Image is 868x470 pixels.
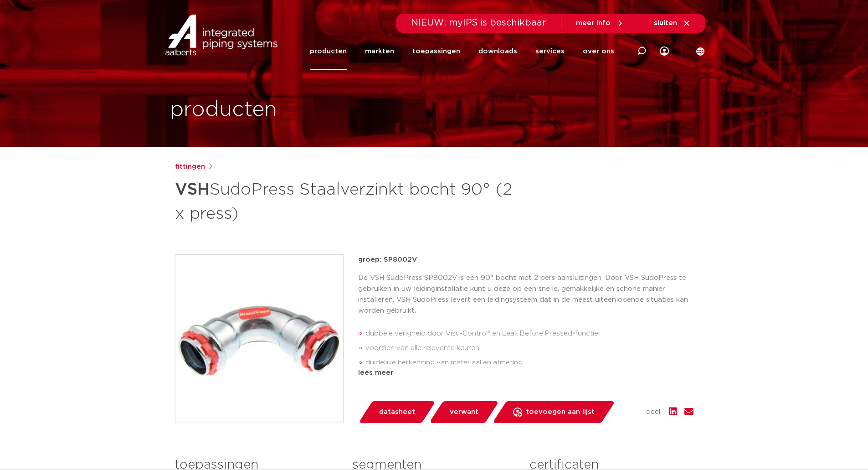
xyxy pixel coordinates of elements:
[358,254,693,265] p: groep: SP8002V
[365,33,394,70] a: markten
[175,161,205,172] a: fittingen
[365,356,693,370] li: duidelijke herkenning van materiaal en afmeting
[450,405,478,419] span: verwant
[576,19,624,27] a: meer info
[310,33,347,70] a: producten
[412,33,460,70] a: toepassingen
[310,33,614,70] nav: Menu
[654,20,677,26] span: sluiten
[358,273,693,316] p: De VSH SudoPress SP8002V is een 90° bocht met 2 pers aansluitingen. Door VSH SudoPress te gebruik...
[429,401,499,423] a: verwant
[175,176,517,225] h1: SudoPress Staalverzinkt bocht 90° (2 x press)
[660,33,669,70] div: my IPS
[411,18,546,27] span: NIEUW: myIPS is beschikbaar
[175,255,343,423] img: Product Image for VSH SudoPress Staalverzinkt bocht 90° (2 x press)
[358,401,436,423] a: datasheet
[478,33,517,70] a: downloads
[583,33,614,70] a: over ons
[365,341,693,356] li: voorzien van alle relevante keuren
[526,405,595,419] span: toevoegen aan lijst
[535,33,565,70] a: services
[646,407,662,418] span: deel:
[576,20,611,26] span: meer info
[175,181,210,198] strong: VSH
[358,367,693,378] div: lees meer
[379,405,415,419] span: datasheet
[170,95,277,124] h1: producten
[365,326,693,341] li: dubbele veiligheid door Visu-Control® en Leak Before Pressed-functie
[654,19,691,27] a: sluiten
